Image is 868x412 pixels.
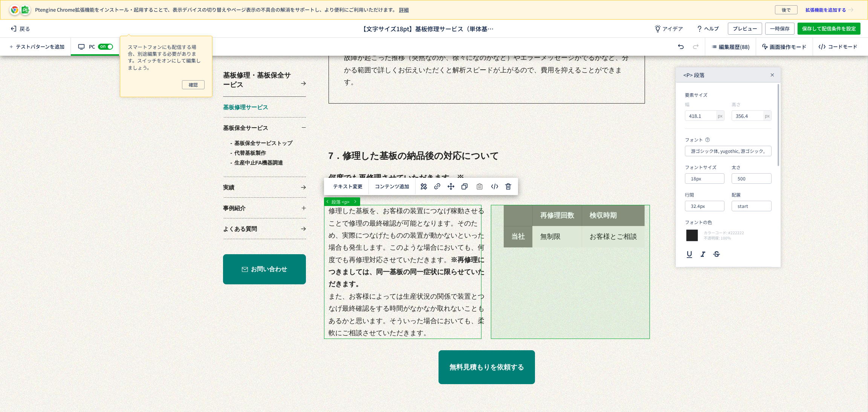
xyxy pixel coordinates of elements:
div: コードモード [828,43,857,50]
input: 游ゴシック体, yugothic, 游ゴシック, Yu Gothic, sans-serif [685,146,772,156]
input: 500 [732,173,771,184]
img: pt-icon-plugin.svg [21,6,29,14]
div: フォントサイズ [685,164,724,170]
a: 代替基板製作 [231,92,306,102]
a: お問い合わせ [223,198,306,229]
input: auto [732,111,765,121]
div: チャットウィンドウを最小化する [124,4,142,22]
a: 基板修理・基板保全サービス [223,15,306,41]
td: お客様と ご相談 [582,171,645,191]
button: プレビュー [728,23,762,35]
button: 後で [775,5,798,14]
a: 詳細 [399,6,409,13]
span: 【文字サイズ18pt】基板修理サービス（単体基板修理/FA機器修理）_mrk [360,24,498,33]
span: 一時保存 [770,23,790,35]
span: 戻る [8,23,33,35]
button: 保存して配信条件を設定 [798,23,860,35]
div: 幅 [685,101,724,107]
span: お問い合わせ [251,211,287,217]
span: 編集履歴(88) [719,43,750,50]
span: 確認 [189,80,198,89]
textarea: メッセージを入力して、Enterキーを押してください [4,206,144,232]
span: 画面操作モード [770,43,807,50]
a: よくある質問 [223,163,306,183]
a: 基板保全サービス [223,61,306,82]
span: ヘルプ [704,23,719,35]
input: 18px [685,173,724,184]
td: 無制限 [533,171,582,191]
span: 不透明度: 100% [704,235,731,241]
span: 現在、オンラインです。 [41,94,107,171]
span: 保存して配信条件を設定 [802,23,856,35]
p: 修理した基板を、お客様の装置につなげ稼動させることで修理の最終確認が可能となります。そのため、実際につなげたものの装置が動かないといった場合も発生します。このような場合においても、何度でも再修理... [329,149,484,283]
a: 拡張機能を追加する [801,5,859,14]
div: 行間 [685,191,724,198]
div: チャットする [39,41,127,53]
p: Ptengine Chrome拡張機能をインストール・起用することで、表示デバイスの切り替えやページ表示の不具合の解消をサポートし、より便利にご利用いただけます。 [35,7,770,13]
a: 生産中止FA機器調達 [231,102,306,112]
img: d_828441353_company_1694572092547_828441353 [13,46,32,49]
button: コンテンツ追加 [370,181,414,192]
span: カラーコード: #222222 [704,230,744,235]
div: px [716,111,724,121]
input: start [732,201,771,211]
div: 配置 [732,191,771,198]
a: 事例紹介 [223,142,306,163]
a: 基板修理サービス [223,41,306,61]
span: フォント [685,136,703,143]
th: 当社 [504,171,532,191]
a: 実績 [223,121,306,142]
div: 太さ [732,164,771,170]
span: 段落 <p> [330,198,351,205]
input: auto [685,111,718,121]
span: プレビュー [733,23,757,35]
span: 無料見積もりを依頼する [449,301,524,322]
th: 再修理 回数 [533,150,582,170]
span: 拡張機能を追加する [805,5,846,14]
th: 検収時期 [582,150,645,170]
div: フォントの色 [685,219,772,225]
span: 後で [782,5,791,14]
div: px [763,111,771,121]
img: pt-icon-chrome.svg [11,6,19,14]
button: 一時保存 [765,23,795,35]
a: ヘルプ [689,23,725,35]
button: テキスト変更 [329,181,367,192]
h4: 何度でも再修理させていただきます。※ 検収日についても、ご相談させていただきます。 [329,117,645,138]
h3: 7．修理した基板の納品後の対応について [329,93,645,107]
span: <p> 段落 [683,71,704,79]
span: アイデア [662,25,683,32]
div: 要素サイズ [685,92,772,98]
button: 確認 [182,80,205,89]
input: 32.4px [685,201,724,211]
div: 高さ [732,101,771,107]
p: スマートフォンにも配信する場合、別途編集する必要があります。スイッチをオンにして編集しましょう。 [128,44,205,71]
span: テストパターンを追加 [16,43,64,50]
span: on [100,44,105,48]
a: 無料見積もりを依頼する [439,295,535,328]
a: 基板保全サービストップ [231,82,306,92]
strong: ※再修理につきましては、同一基板の同一症状に限らせていただきます。 [329,200,484,232]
